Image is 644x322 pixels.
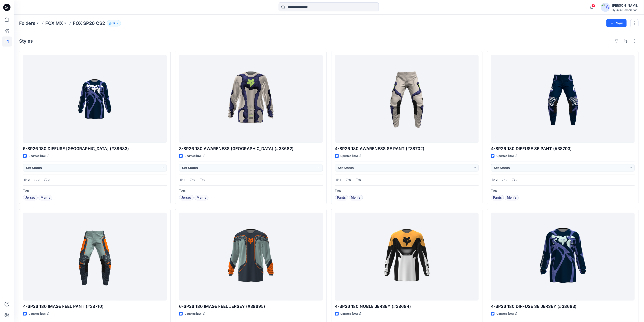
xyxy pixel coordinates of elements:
[491,55,635,143] a: 4-SP26 180 DIFFUSE SE PANT (#38703)
[203,178,205,182] p: 0
[496,312,517,316] p: Updated [DATE]
[25,195,36,200] span: Jersey
[197,195,206,200] span: Men's
[491,303,635,310] p: 4-SP26 180 DIFFUSE SE JERSEY (#38683)
[491,145,635,152] p: 4-SP26 180 DIFFUSE SE PANT (#38703)
[351,195,361,200] span: Men's
[23,145,167,152] p: 5-SP26 180 DIFFUSE [GEOGRAPHIC_DATA] (#38683)
[496,178,498,182] p: 2
[179,303,323,310] p: 6-SP26 180 IMAGE FEEL JERSEY (#38695)
[506,178,508,182] p: 0
[335,303,479,310] p: 4-SP26 180 NOBLE JERSEY (#38684)
[179,55,323,143] a: 3-SP26 180 AWARENESS SE JERSEY (#38682)
[73,20,105,26] p: FOX SP26 CS2
[23,303,167,310] p: 4-SP26 180 IMAGE FEEL PANT (#38710)
[41,195,50,200] span: Men's
[23,188,167,193] p: Tags
[185,312,205,316] p: Updated [DATE]
[592,4,595,8] span: 7
[335,213,479,301] a: 4-SP26 180 NOBLE JERSEY (#38684)
[496,154,517,158] p: Updated [DATE]
[185,154,205,158] p: Updated [DATE]
[23,213,167,301] a: 4-SP26 180 IMAGE FEEL PANT (#38710)
[113,21,115,26] p: 17
[23,55,167,143] a: 5-SP26 180 DIFFUSE SE JERSEY (#38683)
[341,154,361,158] p: Updated [DATE]
[38,178,40,182] p: 0
[507,195,517,200] span: Men's
[340,178,341,182] p: 1
[193,178,195,182] p: 0
[19,38,33,44] h4: Styles
[48,178,50,182] p: 0
[28,154,49,158] p: Updated [DATE]
[19,20,35,26] a: Folders
[341,312,361,316] p: Updated [DATE]
[179,188,323,193] p: Tags
[28,178,30,182] p: 2
[335,55,479,143] a: 4-SP26 180 AWARENESS SE PANT (#38702)
[45,20,63,26] a: FOX MX
[28,312,49,316] p: Updated [DATE]
[335,145,479,152] p: 4-SP26 180 AWARENESS SE PANT (#38702)
[181,195,192,200] span: Jersey
[184,178,185,182] p: 1
[491,213,635,301] a: 4-SP26 180 DIFFUSE SE JERSEY (#38683)
[612,8,638,12] div: Hyunjin Corporation
[612,3,638,8] div: [PERSON_NAME]
[359,178,361,182] p: 0
[516,178,518,182] p: 0
[335,188,479,193] p: Tags
[491,188,635,193] p: Tags
[493,195,502,200] span: Pants
[179,145,323,152] p: 3-SP26 180 AWARENESS [GEOGRAPHIC_DATA] (#38682)
[349,178,351,182] p: 0
[179,213,323,301] a: 6-SP26 180 IMAGE FEEL JERSEY (#38695)
[337,195,346,200] span: Pants
[107,20,121,26] button: 17
[601,3,610,12] img: avatar
[606,19,627,27] button: New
